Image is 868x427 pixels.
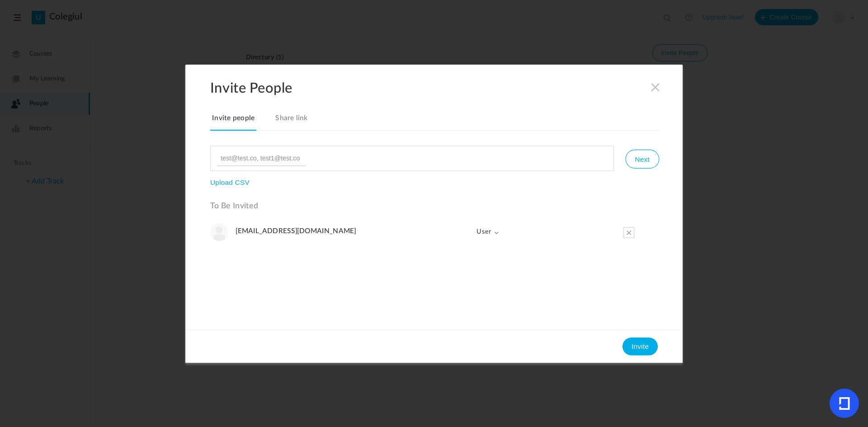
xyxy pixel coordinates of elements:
h3: To Be Invited [210,201,659,211]
a: Invite people [210,112,256,131]
a: Share link [274,112,310,131]
button: Next [625,150,659,169]
img: user-image.png [210,223,228,241]
h4: [EMAIL_ADDRESS][DOMAIN_NAME] [236,227,464,235]
span: User [469,223,499,241]
button: Upload CSV [210,178,250,186]
input: test@test.co, test1@test.co [217,150,306,166]
h2: Invite People [210,80,683,96]
button: Invite [623,337,658,355]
